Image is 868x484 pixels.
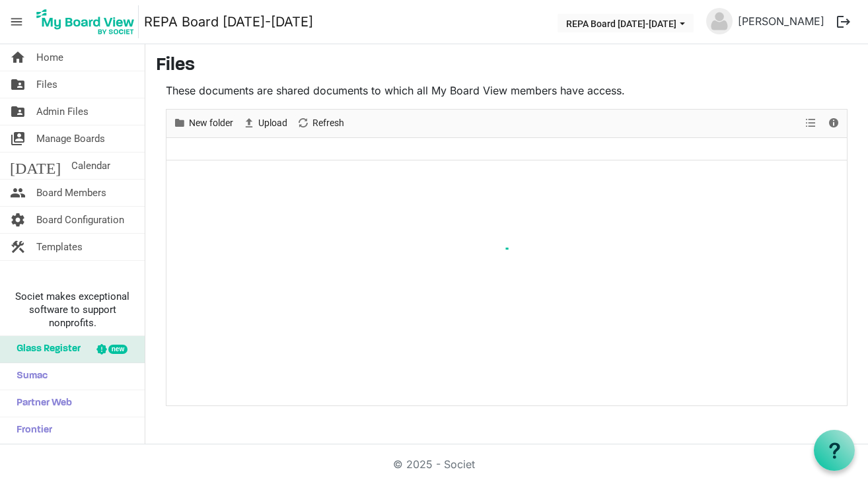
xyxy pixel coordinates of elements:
span: settings [10,207,26,233]
span: folder_shared [10,71,26,98]
span: Board Members [36,180,106,206]
div: new [108,345,127,354]
img: My Board View Logo [32,5,139,38]
span: Sumac [10,363,48,390]
p: These documents are shared documents to which all My Board View members have access. [166,83,848,98]
button: REPA Board 2025-2026 dropdownbutton [558,14,694,32]
span: Glass Register [10,336,81,363]
a: © 2025 - Societ [393,458,475,471]
span: Admin Files [36,98,89,125]
span: folder_shared [10,98,26,125]
h3: Files [156,55,857,77]
span: people [10,180,26,206]
img: no-profile-picture.svg [706,8,733,34]
span: switch_account [10,125,26,152]
span: construction [10,234,26,260]
span: [DATE] [10,153,61,179]
button: logout [830,8,857,36]
span: Files [36,71,57,98]
a: REPA Board [DATE]-[DATE] [144,9,313,35]
span: home [10,44,26,71]
span: Frontier [10,417,52,444]
span: Templates [36,234,83,260]
span: Partner Web [10,390,72,417]
span: Calendar [71,153,110,179]
span: Board Configuration [36,207,124,233]
a: [PERSON_NAME] [733,8,830,34]
span: Home [36,44,63,71]
span: Manage Boards [36,125,105,152]
span: Societ makes exceptional software to support nonprofits. [6,290,139,329]
span: menu [4,9,29,34]
a: My Board View Logo [32,5,144,38]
